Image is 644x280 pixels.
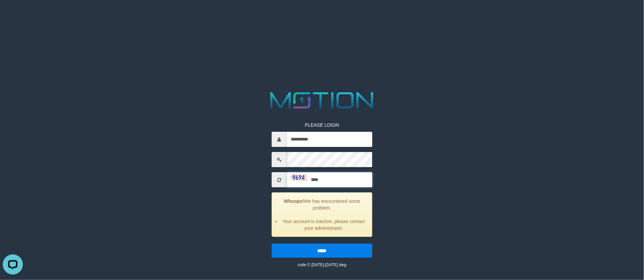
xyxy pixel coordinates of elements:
strong: Whoops! [284,198,304,204]
div: We has encountered some problem. [272,192,372,237]
button: Open LiveChat chat widget [3,3,23,23]
img: MOTION_logo.png [266,89,379,112]
img: captcha [290,174,307,181]
small: code © [DATE]-[DATE] dwg [297,262,346,267]
li: Your account is inactive, please contact your administrator. [281,218,367,231]
p: PLEASE LOGIN [272,122,372,128]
